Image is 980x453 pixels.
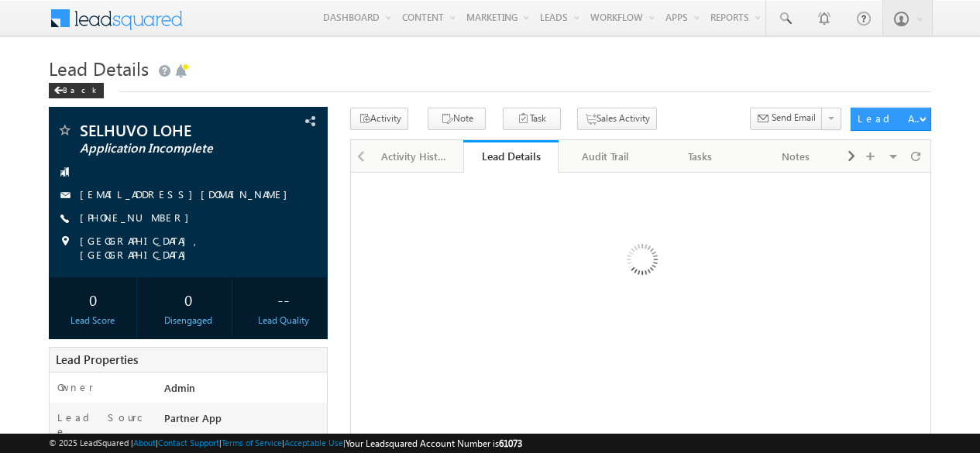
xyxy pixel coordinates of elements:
[475,149,547,163] div: Lead Details
[158,438,219,448] a: Contact Support
[160,410,327,432] div: Partner App
[284,438,343,448] a: Acceptable Use
[748,140,844,173] a: Notes
[49,56,149,81] span: Lead Details
[577,108,657,130] button: Sales Activity
[571,147,640,166] div: Audit Trail
[49,436,522,451] span: © 2025 LeadSquared | | | | |
[80,187,295,201] a: [EMAIL_ADDRESS][DOMAIN_NAME]
[350,108,408,130] button: Activity
[559,140,654,173] a: Audit Trail
[57,410,150,438] label: Lead Source
[56,352,138,367] span: Lead Properties
[164,381,195,394] span: Admin
[463,140,559,173] a: Lead Details
[80,211,197,226] span: [PHONE_NUMBER]
[148,314,228,328] div: Disengaged
[148,285,228,314] div: 0
[53,314,132,328] div: Lead Score
[346,438,522,449] span: Your Leadsquared Account Number is
[133,438,156,448] a: About
[851,108,930,131] button: Lead Actions
[49,83,104,98] div: Back
[53,285,132,314] div: 0
[654,140,749,173] a: Tasks
[49,82,112,95] a: Back
[369,140,464,173] a: Activity History
[57,380,94,394] label: Owner
[80,122,251,138] span: SELHUVO LOHE
[80,141,251,156] span: Application Incomplete
[750,108,823,130] button: Send Email
[369,140,464,171] li: Activity History
[222,438,282,448] a: Terms of Service
[858,112,923,125] div: Lead Actions
[243,285,323,314] div: --
[561,182,721,342] img: Loading...
[503,108,561,130] button: Task
[80,234,304,262] span: [GEOGRAPHIC_DATA], [GEOGRAPHIC_DATA]
[772,111,816,125] span: Send Email
[499,438,522,449] span: 61073
[666,147,735,166] div: Tasks
[761,147,830,166] div: Notes
[428,108,486,130] button: Note
[381,147,450,166] div: Activity History
[243,314,323,328] div: Lead Quality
